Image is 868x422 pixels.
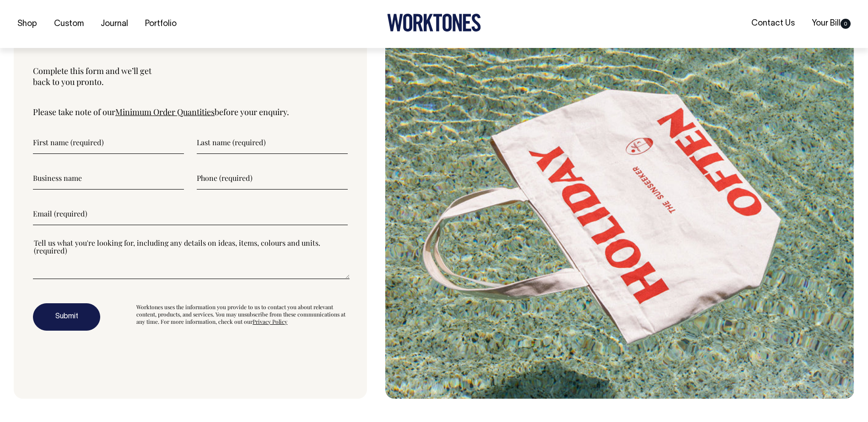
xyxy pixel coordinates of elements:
[748,16,798,31] a: Contact Us
[33,167,184,190] input: Business name
[197,131,348,154] input: Last name (required)
[97,16,132,32] a: Journal
[115,106,215,117] a: Minimum Order Quantities
[253,318,287,325] a: Privacy Policy
[33,131,184,154] input: First name (required)
[33,303,100,331] button: Submit
[197,167,348,190] input: Phone (required)
[808,16,854,31] a: Your Bill0
[141,16,180,32] a: Portfolio
[14,16,41,32] a: Shop
[33,106,348,117] p: Please take note of our before your enquiry.
[33,202,348,225] input: Email (required)
[841,19,851,29] span: 0
[33,65,348,87] p: Complete this form and we’ll get back to you pronto.
[136,303,347,331] div: Worktones uses the information you provide to us to contact you about relevant content, products,...
[50,16,87,32] a: Custom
